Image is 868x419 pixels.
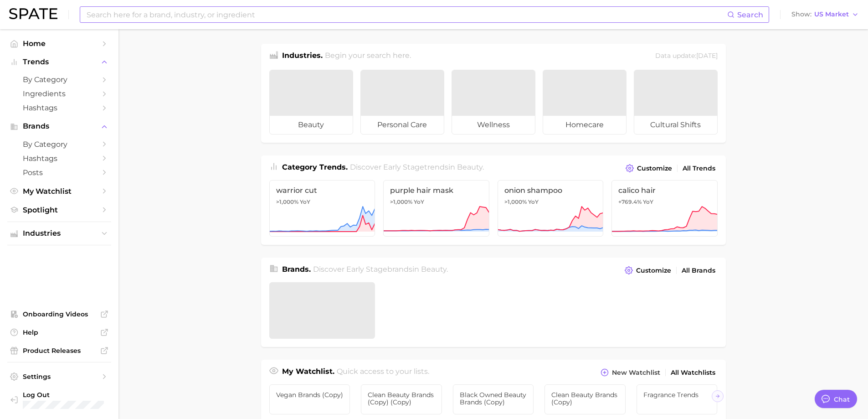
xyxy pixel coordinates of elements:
span: beauty [421,265,447,274]
a: Ingredients [7,87,111,101]
a: warrior cut>1,000% YoY [269,180,375,237]
a: onion shampoo>1,000% YoY [498,180,604,237]
span: >1,000% [390,198,412,205]
button: Customize [622,264,673,277]
a: Product Releases [7,344,111,357]
span: Discover Early Stage trends in . [350,163,484,171]
a: Help [7,326,111,339]
button: ShowUS Market [789,9,861,21]
span: cultural shifts [634,116,717,134]
img: SPATE [9,8,57,19]
span: US Market [814,12,849,17]
span: YoY [300,198,310,206]
span: YoY [528,198,539,206]
span: wellness [452,116,535,134]
button: Scroll Right [712,390,724,402]
span: Log Out [23,391,125,399]
h2: Begin your search here. [325,50,411,62]
span: Onboarding Videos [23,310,96,318]
a: My Watchlist [7,184,111,198]
a: personal care [360,70,444,134]
button: Customize [623,162,674,175]
span: +769.4% [618,198,642,205]
a: Clean Beauty Brands (copy) [544,384,626,414]
span: YoY [643,198,653,206]
span: Hashtags [23,154,96,163]
span: Show [791,12,812,17]
span: warrior cut [276,186,369,195]
a: homecare [543,70,627,134]
input: Search here for a brand, industry, or ingredient [86,7,727,22]
a: Home [7,36,111,51]
a: wellness [452,70,535,134]
span: by Category [23,75,96,84]
span: Settings [23,372,96,381]
span: purple hair mask [390,186,483,195]
span: Home [23,39,96,48]
button: Trends [7,55,111,69]
h1: Industries. [282,50,323,62]
span: Industries [23,229,96,238]
span: Clean Beauty Brands (copy) [551,391,619,406]
a: Hashtags [7,151,111,166]
a: Onboarding Videos [7,307,111,321]
span: beauty [270,116,353,134]
span: Brands [23,122,96,130]
span: Search [737,10,763,19]
button: Brands [7,119,111,133]
span: Spotlight [23,206,96,214]
a: Clean Beauty Brands (copy) (copy) [361,384,442,414]
button: New Watchlist [598,366,662,379]
span: calico hair [618,186,711,195]
span: Discover Early Stage brands in . [313,265,448,274]
span: onion shampoo [504,186,597,195]
span: My Watchlist [23,187,96,196]
a: purple hair mask>1,000% YoY [383,180,489,237]
a: beauty [269,70,353,134]
a: Spotlight [7,203,111,217]
a: by Category [7,137,111,151]
span: Customize [637,165,672,172]
a: vegan brands (copy) [269,384,350,414]
span: Help [23,328,96,336]
a: cultural shifts [634,70,718,134]
span: Posts [23,168,96,177]
a: All Brands [679,264,718,277]
span: beauty [457,163,483,171]
span: Clean Beauty Brands (copy) (copy) [368,391,435,406]
span: All Brands [682,267,715,274]
span: Hashtags [23,103,96,112]
span: Customize [636,267,671,274]
span: New Watchlist [612,369,660,377]
span: YoY [414,198,424,206]
a: by Category [7,72,111,87]
span: Category Trends . [282,163,348,171]
h2: Quick access to your lists. [337,366,429,379]
a: Fragrance Trends [637,384,718,414]
div: Data update: [DATE] [655,50,718,62]
a: Posts [7,166,111,180]
a: calico hair+769.4% YoY [611,180,718,237]
span: Trends [23,58,96,66]
a: All Trends [680,162,718,175]
span: All Watchlists [671,369,715,377]
span: by Category [23,140,96,149]
span: Fragrance Trends [643,391,711,398]
span: Product Releases [23,347,96,355]
span: Brands . [282,265,311,274]
span: >1,000% [504,198,527,205]
span: personal care [361,116,444,134]
span: All Trends [683,165,715,172]
span: Ingredients [23,89,96,98]
a: All Watchlists [668,367,718,379]
span: >1,000% [276,198,298,205]
span: Black Owned Beauty Brands (copy) [460,391,527,406]
a: Black Owned Beauty Brands (copy) [453,384,534,414]
a: Settings [7,370,111,383]
span: vegan brands (copy) [276,391,344,398]
h1: My Watchlist. [282,366,334,379]
button: Industries [7,227,111,240]
a: Hashtags [7,101,111,115]
span: homecare [543,116,626,134]
a: Log out. Currently logged in with e-mail jenine.guerriero@givaudan.com. [7,388,111,412]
